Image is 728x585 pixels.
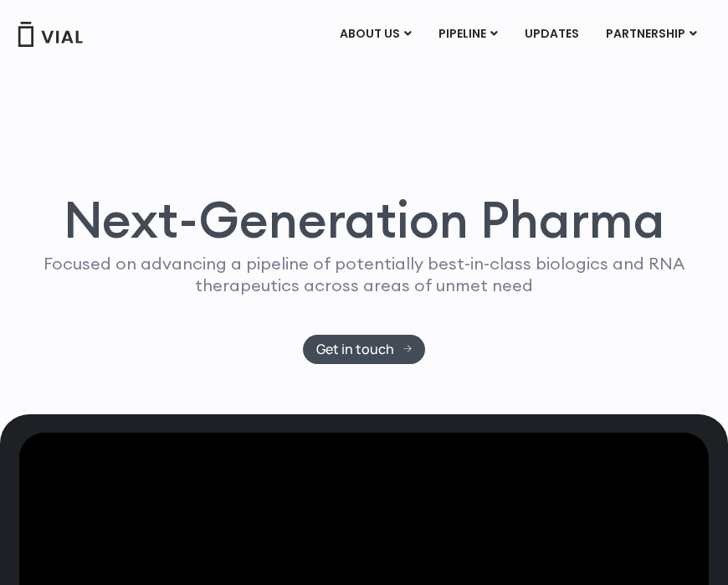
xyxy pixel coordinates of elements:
img: Vial Logo [17,22,84,47]
h1: Next-Generation Pharma [33,194,695,244]
a: PIPELINEMenu Toggle [425,20,510,49]
p: Focused on advancing a pipeline of potentially best-in-class biologics and RNA therapeutics acros... [33,253,695,296]
a: PARTNERSHIPMenu Toggle [592,20,710,49]
a: UPDATES [511,20,592,49]
a: Get in touch [303,335,426,364]
span: Get in touch [316,343,394,356]
a: ABOUT USMenu Toggle [326,20,424,49]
